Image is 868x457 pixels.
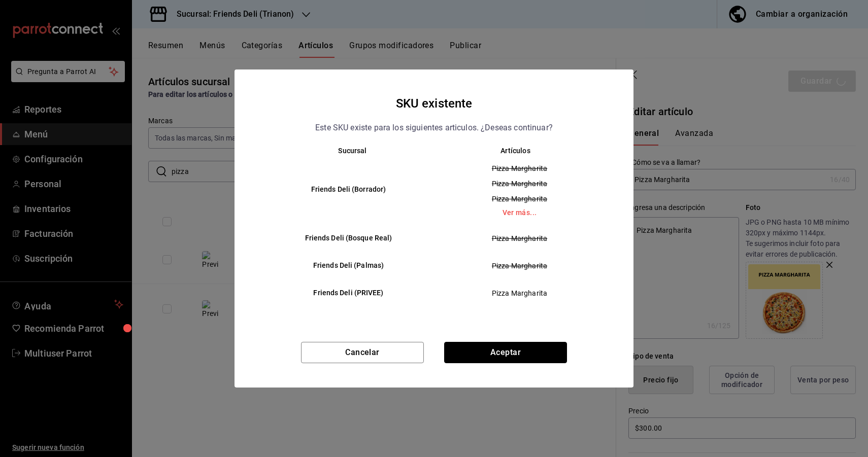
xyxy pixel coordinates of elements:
[255,147,434,155] th: Sucursal
[443,163,596,173] span: Pizza Margharita
[443,179,596,189] span: Pizza Margharita
[271,233,426,244] h6: Friends Deli (Bosque Real)
[443,261,596,271] span: Pizza Margharita
[434,147,613,155] th: Artículos
[444,342,567,363] button: Aceptar
[443,288,596,298] span: Pizza Margharita
[443,194,596,204] span: Pizza Margharita
[271,184,426,195] h6: Friends Deli (Borrador)
[396,94,473,113] h4: SKU existente
[443,233,596,243] span: Pizza Margharita
[271,260,426,271] h6: Friends Deli (Palmas)
[301,342,424,363] button: Cancelar
[315,121,553,134] p: Este SKU existe para los siguientes articulos. ¿Deseas continuar?
[271,288,426,299] h6: Friends Deli (PRIVEE)
[443,209,596,216] a: Ver más...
